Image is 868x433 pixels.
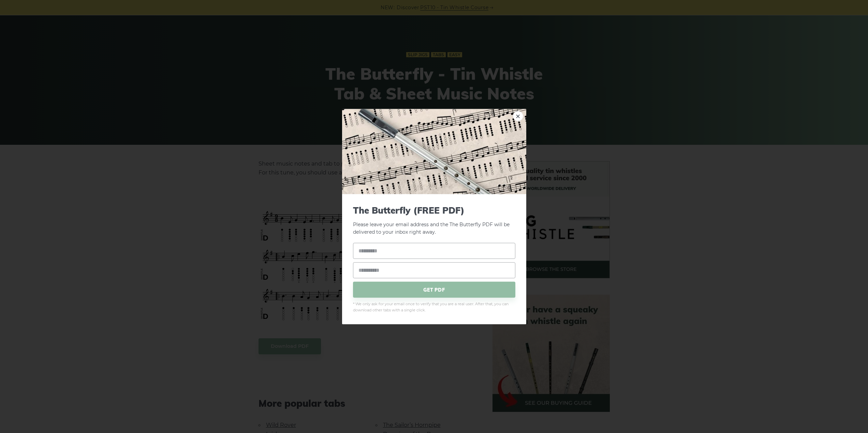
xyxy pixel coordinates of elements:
[342,109,526,194] img: Tin Whistle Tab Preview
[353,205,515,215] span: The Butterfly (FREE PDF)
[353,301,515,313] span: * We only ask for your email once to verify that you are a real user. After that, you can downloa...
[353,205,515,236] p: Please leave your email address and the The Butterfly PDF will be delivered to your inbox right a...
[353,282,515,298] span: GET PDF
[513,111,523,121] a: ×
